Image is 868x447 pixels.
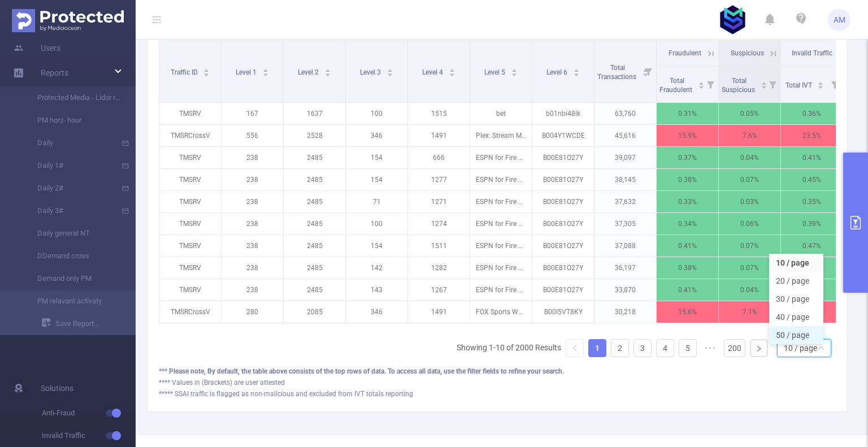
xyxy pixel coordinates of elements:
li: Showing 1-10 of 2000 Results [457,339,561,357]
a: Demand only PM [23,267,122,290]
div: *** Please note, By default, the table above consists of the top rows of data. To access all data... [159,366,836,376]
a: 4 [657,340,674,357]
a: DDemand cross [23,245,122,267]
span: Level 1 [236,68,258,76]
p: 37,305 [594,213,656,235]
p: 1274 [408,213,470,235]
i: icon: caret-up [203,67,210,71]
p: 0.38% [657,257,718,279]
li: Next 5 Pages [701,339,719,357]
span: Total Fraudulent [659,77,694,94]
p: bet [470,103,532,124]
div: Sort [817,80,824,87]
p: 30,218 [594,301,656,323]
span: Suspicious [731,49,764,57]
p: 238 [222,169,283,190]
p: 0.47% [781,235,843,257]
a: Users [14,37,60,59]
p: 33,870 [594,279,656,301]
i: icon: caret-down [387,72,393,75]
p: TMSRV [159,169,221,190]
p: 37,632 [594,191,656,212]
p: 0.39% [781,213,843,235]
div: **** Values in (Brackets) are user attested [159,377,836,388]
a: Daily [23,132,122,154]
span: Reports [41,68,68,77]
span: Invalid Traffic [42,424,136,447]
div: ***** SSAI traffic is flagged as non-malicious and excluded from IVT totals reporting [159,389,836,399]
p: 142 [346,257,407,279]
p: 346 [346,301,407,323]
span: Total Suspicious [722,77,757,94]
p: 71 [346,191,407,212]
i: icon: left [571,345,578,351]
p: 0.37% [657,147,718,168]
p: 238 [222,235,283,257]
li: 20 / page [769,272,823,290]
span: Total IVT [785,81,814,89]
i: Filter menu [640,41,656,102]
a: Daily 3# [23,199,122,222]
p: 238 [222,257,283,279]
a: Daily 1# [23,154,122,177]
i: icon: right [756,345,762,352]
a: Daily 2# [23,177,122,199]
p: 1282 [408,257,470,279]
p: 154 [346,147,407,168]
p: 2485 [284,257,345,279]
p: 154 [346,235,407,257]
p: 0.45% [781,169,843,190]
a: 2 [611,340,628,357]
a: Protected Media - Lidor report [23,86,122,109]
div: Sort [203,67,210,74]
p: 346 [346,125,407,146]
div: Sort [262,67,269,74]
p: 23.5% [781,125,843,146]
p: 238 [222,147,283,168]
span: Fraudulent [669,49,701,57]
p: B00E81O27Y [532,169,594,190]
i: icon: caret-up [262,67,268,71]
p: ESPN for Fire TV [470,257,532,279]
span: Level 5 [484,68,507,76]
i: icon: caret-up [511,67,517,71]
p: 36,197 [594,257,656,279]
p: 2485 [284,169,345,190]
p: 37,088 [594,235,656,257]
span: Level 6 [546,68,569,76]
p: 666 [408,147,470,168]
span: Level 2 [298,68,320,76]
img: Protected Media [12,9,124,32]
p: 238 [222,213,283,235]
span: Invalid Traffic [792,49,832,57]
p: 0.07% [719,235,780,257]
p: B00E81O27Y [532,235,594,257]
span: Traffic ID [171,68,199,76]
i: icon: caret-down [818,84,824,88]
p: 0.41% [657,235,718,257]
p: TMSRV [159,257,221,279]
p: TMSRV [159,191,221,212]
p: 38,145 [594,169,656,190]
p: 1277 [408,169,470,190]
i: icon: caret-down [262,72,268,75]
li: 50 / page [769,326,823,344]
p: 556 [222,125,283,146]
i: icon: caret-down [203,72,210,75]
p: 0.33% [657,191,718,212]
p: TMSRV [159,235,221,257]
i: icon: down [818,345,824,353]
p: TMSRV [159,279,221,301]
p: 167 [222,103,283,124]
li: 5 [679,339,697,357]
p: Plex: Stream Movies & TV [470,125,532,146]
i: icon: caret-down [324,72,331,75]
p: 7.6% [719,125,780,146]
p: 2485 [284,213,345,235]
p: B00E81O27Y [532,279,594,301]
p: 1491 [408,125,470,146]
p: B00E81O27Y [532,147,594,168]
p: B004Y1WCDE [532,125,594,146]
li: 200 [724,339,745,357]
p: TMSRV [159,147,221,168]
